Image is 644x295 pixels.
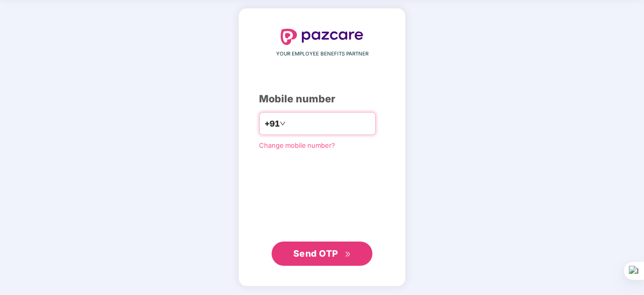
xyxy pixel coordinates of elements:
[276,50,368,58] span: YOUR EMPLOYEE BENEFITS PARTNER
[345,251,351,258] span: double-right
[259,91,385,107] div: Mobile number
[293,248,338,259] span: Send OTP
[280,121,286,127] span: down
[265,117,280,130] span: +91
[259,141,335,149] a: Change mobile number?
[272,242,372,266] button: Send OTPdouble-right
[281,29,363,45] img: logo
